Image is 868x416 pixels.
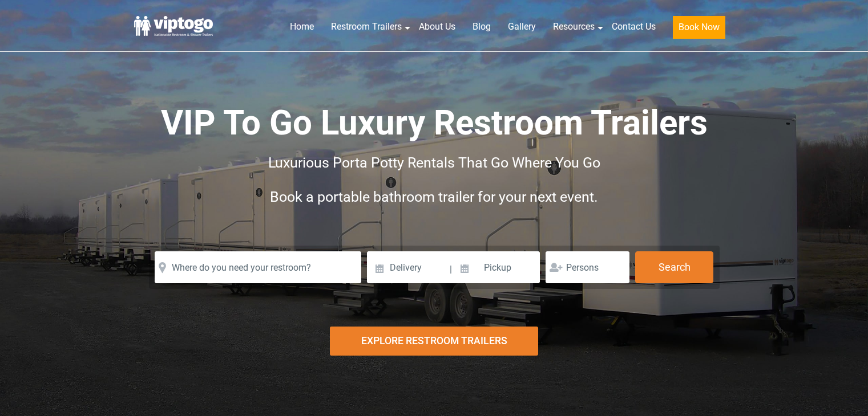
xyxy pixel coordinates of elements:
[330,327,538,356] div: Explore Restroom Trailers
[155,251,361,283] input: Where do you need your restroom?
[268,154,600,171] span: Luxurious Porta Potty Rentals That Go Where You Go
[454,251,540,283] input: Pickup
[664,14,734,46] a: Book Now
[322,14,410,39] a: Restroom Trailers
[635,251,713,283] button: Search
[464,14,499,39] a: Blog
[673,16,725,39] button: Book Now
[450,251,452,288] span: |
[270,189,598,205] span: Book a portable bathroom trailer for your next event.
[546,251,629,283] input: Persons
[367,251,449,283] input: Delivery
[499,14,544,39] a: Gallery
[603,14,664,39] a: Contact Us
[410,14,464,39] a: About Us
[281,14,322,39] a: Home
[544,14,603,39] a: Resources
[161,103,708,143] span: VIP To Go Luxury Restroom Trailers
